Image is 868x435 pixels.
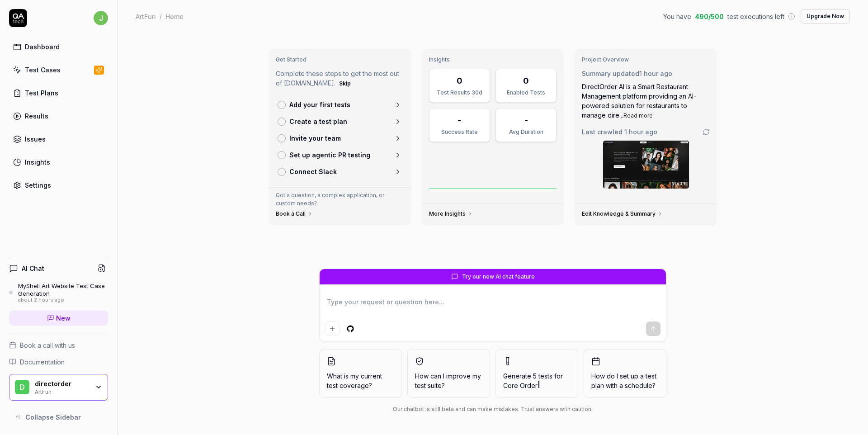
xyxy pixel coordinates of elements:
div: Enabled Tests [501,89,551,97]
div: ArtFun [136,12,156,21]
span: Collapse Sidebar [25,412,81,422]
a: Set up agentic PR testing [274,147,406,163]
div: Test Plans [25,88,58,98]
a: Dashboard [9,38,108,56]
a: Edit Knowledge & Summary [582,210,663,217]
a: Create a test plan [274,113,406,130]
span: j [94,11,108,25]
div: MyShell Art Website Test Case Generation [18,282,108,297]
button: Generate 5 tests forCore Order [495,349,578,398]
button: j [94,9,108,27]
div: Avg Duration [501,128,551,136]
a: New [9,311,108,326]
a: Documentation [9,357,108,367]
div: directorder [35,380,89,388]
h3: Get Started [276,56,404,63]
div: Settings [25,180,51,190]
span: What is my current test coverage? [327,371,394,390]
a: Results [9,107,108,125]
h3: Insights [429,56,557,63]
span: Summary updated [582,70,639,77]
p: Set up agentic PR testing [289,150,370,160]
h3: Project Overview [582,56,710,63]
time: 1 hour ago [639,70,672,77]
div: Test Cases [25,65,61,75]
p: Complete these steps to get the most out of [DOMAIN_NAME]. [276,69,404,89]
span: You have [663,12,691,21]
h4: AI Chat [22,264,44,273]
div: 0 [523,75,529,87]
button: What is my current test coverage? [319,349,402,398]
span: Last crawled [582,127,657,137]
button: Skip [337,78,353,89]
div: ArtFun [35,388,89,395]
time: 1 hour ago [624,128,657,136]
div: Test Results 30d [435,89,484,97]
div: 0 [457,75,462,87]
a: Insights [9,153,108,171]
p: Create a test plan [289,117,347,126]
a: MyShell Art Website Test Case Generationabout 2 hours ago [9,282,108,303]
p: Invite your team [289,133,341,143]
button: Upgrade Now [801,9,850,24]
img: Screenshot [603,141,689,189]
button: Collapse Sidebar [9,408,108,426]
div: Our chatbot is still beta and can make mistakes. Trust answers with caution. [319,405,666,413]
a: Invite your team [274,130,406,147]
a: More Insights [429,210,473,217]
a: Connect Slack [274,163,406,180]
p: Got a question, a complex application, or custom needs? [276,191,404,208]
span: DirectOrder AI is a Smart Restaurant Management platform providing an AI-powered solution for res... [582,83,696,119]
span: Core Order [503,382,538,389]
span: Try our new AI chat feature [462,273,535,281]
button: How can I improve my test suite? [407,349,490,398]
a: Settings [9,176,108,194]
span: Documentation [20,357,65,367]
div: - [524,114,528,126]
a: Add your first tests [274,96,406,113]
div: Success Rate [435,128,484,136]
a: Book a Call [276,210,313,217]
a: Test Cases [9,61,108,79]
div: about 2 hours ago [18,297,108,303]
button: Read more [623,112,653,120]
div: / [160,12,162,21]
a: Issues [9,130,108,148]
a: Go to crawling settings [703,128,710,136]
div: - [458,114,461,126]
button: Add attachment [325,322,340,336]
span: test executions left [727,12,784,21]
span: Generate 5 tests for [503,371,571,390]
span: New [56,313,71,323]
a: Test Plans [9,84,108,102]
div: Home [165,12,184,21]
button: How do I set up a test plan with a schedule? [584,349,666,398]
span: 490 / 500 [695,12,724,21]
p: Add your first tests [289,100,350,109]
div: Insights [25,157,50,167]
span: d [15,380,29,394]
span: How do I set up a test plan with a schedule? [591,371,659,390]
div: Results [25,111,48,121]
button: ddirectorderArtFun [9,374,108,401]
div: Issues [25,134,46,144]
a: Book a call with us [9,340,108,350]
div: Dashboard [25,42,60,52]
span: Book a call with us [20,340,75,350]
p: Connect Slack [289,167,337,176]
span: How can I improve my test suite? [415,371,482,390]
